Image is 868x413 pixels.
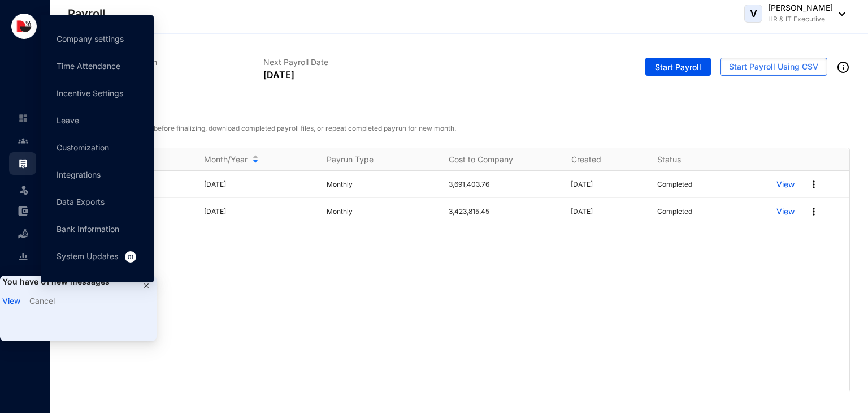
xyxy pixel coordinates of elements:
p: You have 01 new messages [2,276,157,288]
p: 3,691,403.76 [449,179,557,190]
img: report-unselected.e6a6b4230fc7da01f883.svg [18,251,28,261]
a: Data Exports [57,197,105,206]
th: Status [644,148,763,171]
a: View [2,296,20,306]
a: Bank Information [57,224,119,234]
li: Contacts [9,130,36,152]
p: [PERSON_NAME] [768,2,833,14]
img: more.27664ee4a8faa814348e188645a3c1fc.svg [808,179,819,190]
p: [DATE] [204,179,313,190]
img: people-unselected.118708e94b43a90eceab.svg [18,136,28,146]
p: [DATE] [204,206,313,217]
li: Reports [9,245,36,268]
p: Next Payroll Date [263,57,459,68]
a: View [776,206,795,217]
a: System Updates01 [57,251,137,261]
span: Start Payroll Using CSV [729,61,818,72]
a: View [776,179,795,190]
img: leave-unselected.2934df6273408c3f84d9.svg [18,184,29,195]
span: Month/Year [204,154,248,165]
p: Completed [657,206,692,217]
a: Cancel [29,296,55,306]
li: Expenses [9,200,36,222]
p: View draft payrun and edit before finalizing, download completed payroll files, or repeat complet... [68,123,850,134]
p: [DATE] [571,206,644,217]
img: dropdown-black.8e83cc76930a90b1a4fdb6d089b7bf3a.svg [833,12,845,16]
img: payroll.289672236c54bbec4828.svg [18,158,28,169]
img: logo [11,14,37,39]
p: Total Payroll Last Month [68,57,263,68]
th: Cost to Company [435,148,557,171]
th: Payrun Type [313,148,435,171]
th: Created [558,148,644,171]
img: expense-unselected.2edcf0507c847f3e9e96.svg [18,206,28,216]
a: Leave [57,115,79,125]
a: Customization [57,143,109,152]
img: loan-unselected.d74d20a04637f2d15ab5.svg [18,229,28,239]
button: Start Payroll Using CSV [720,58,827,76]
li: Loan [9,222,36,245]
span: Start Payroll [655,62,701,73]
p: Monthly [327,206,435,217]
li: Payroll [9,152,36,175]
a: Time Attendance [57,61,120,71]
img: home-unselected.a29eae3204392db15eaf.svg [18,113,28,123]
a: Company settings [57,34,124,44]
p: Monthly [327,179,435,190]
p: 3,423,815.45 [449,206,557,217]
img: info-outined.c2a0bb1115a2853c7f4cb4062ec879bc.svg [836,61,850,74]
p: [DATE] [571,179,644,190]
button: Start Payroll [645,58,711,76]
li: Home [9,107,36,130]
a: Incentive Settings [57,88,123,98]
p: Completed [657,179,692,190]
p: [DATE] [263,68,294,81]
a: Integrations [57,170,101,179]
p: HR & IT Executive [768,14,833,25]
img: more.27664ee4a8faa814348e188645a3c1fc.svg [808,206,819,217]
span: V [750,8,757,19]
p: Payroll [68,6,105,21]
